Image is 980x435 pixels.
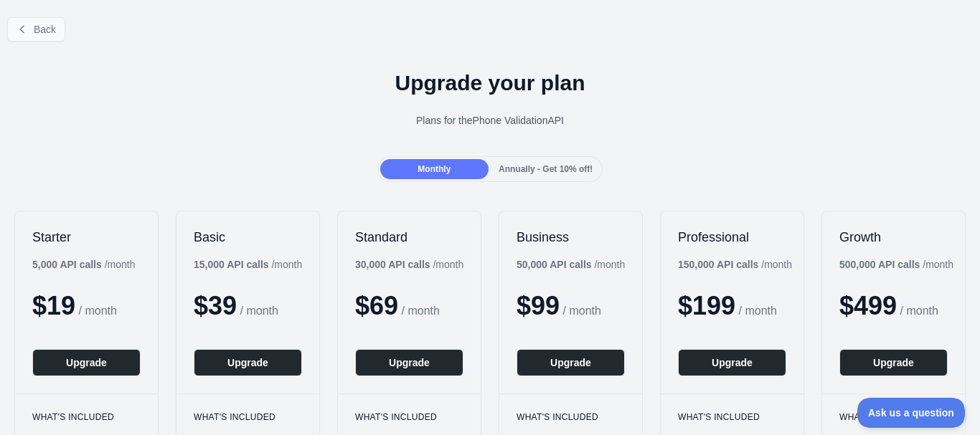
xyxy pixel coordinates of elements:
span: $ 99 [517,291,560,320]
b: 50,000 API calls [517,259,592,270]
span: $ 499 [839,291,897,320]
h2: Growth [839,229,948,246]
iframe: Toggle Customer Support [857,398,966,428]
span: $ 199 [678,291,735,320]
span: $ 69 [355,291,398,320]
div: / month [839,257,953,272]
h2: Business [517,229,625,246]
b: 500,000 API calls [839,259,920,270]
b: 150,000 API calls [678,259,758,270]
h2: Professional [678,229,786,246]
h2: Standard [355,229,463,246]
div: / month [355,257,463,272]
b: 30,000 API calls [355,259,430,270]
div: / month [517,257,625,272]
div: / month [678,257,792,272]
